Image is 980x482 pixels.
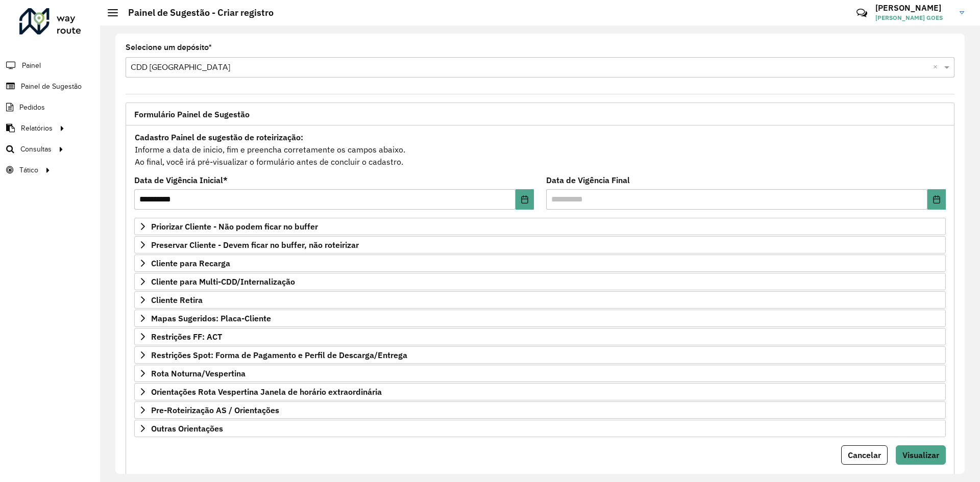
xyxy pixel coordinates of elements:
[134,328,946,345] a: Restrições FF: ACT
[19,165,38,175] span: Tático
[134,273,946,290] a: Cliente para Multi-CDD/Internalização
[151,296,203,304] span: Cliente Retira
[151,333,222,341] span: Restrições FF: ACT
[134,218,946,235] a: Priorizar Cliente - Não podem ficar no buffer
[933,61,942,73] span: Clear all
[134,365,946,382] a: Rota Noturna/Vespertina
[851,2,873,24] a: Contato Rápido
[134,401,946,419] a: Pre-Roteirização AS / Orientações
[134,236,946,253] a: Preservar Cliente - Devem ficar no buffer, não roteirizar
[134,110,250,118] span: Formulário Painel de Sugestão
[875,13,952,22] span: [PERSON_NAME] GOES
[151,369,246,377] span: Rota Noturna/Vespertina
[19,102,45,113] span: Pedidos
[151,259,230,267] span: Cliente para Recarga
[151,241,359,249] span: Preservar Cliente - Devem ficar no buffer, não roteirizar
[21,81,82,92] span: Painel de Sugestão
[134,346,946,364] a: Restrições Spot: Forma de Pagamento e Perfil de Descarga/Entrega
[134,310,946,327] a: Mapas Sugeridos: Placa-Cliente
[927,189,946,210] button: Choose Date
[126,41,212,54] label: Selecione um depósito
[841,445,888,465] button: Cancelar
[134,420,946,437] a: Outras Orientações
[151,351,407,359] span: Restrições Spot: Forma de Pagamento e Perfil de Descarga/Entrega
[848,450,881,460] span: Cancelar
[134,291,946,309] a: Cliente Retira
[546,174,630,186] label: Data de Vigência Final
[151,388,382,396] span: Orientações Rota Vespertina Janela de horário extraordinária
[118,7,274,18] h2: Painel de Sugestão - Criar registro
[896,445,946,465] button: Visualizar
[135,132,303,142] strong: Cadastro Painel de sugestão de roteirização:
[151,222,318,231] span: Priorizar Cliente - Não podem ficar no buffer
[151,314,271,322] span: Mapas Sugeridos: Placa-Cliente
[20,144,52,155] span: Consultas
[875,3,952,13] h3: [PERSON_NAME]
[134,255,946,272] a: Cliente para Recarga
[134,131,946,168] div: Informe a data de inicio, fim e preencha corretamente os campos abaixo. Ao final, você irá pré-vi...
[902,450,939,460] span: Visualizar
[134,383,946,400] a: Orientações Rota Vespertina Janela de horário extraordinária
[516,189,534,210] button: Choose Date
[151,406,279,414] span: Pre-Roteirização AS / Orientações
[151,424,223,433] span: Outras Orientações
[22,60,41,71] span: Painel
[21,123,53,134] span: Relatórios
[134,174,228,186] label: Data de Vigência Inicial
[151,277,295,286] span: Cliente para Multi-CDD/Internalização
